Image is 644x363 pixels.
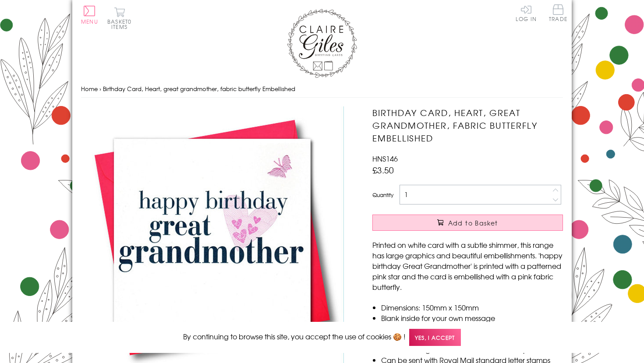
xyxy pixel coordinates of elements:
[372,153,398,164] span: HNS146
[409,329,461,346] span: Yes, I accept
[287,9,357,78] img: Claire Giles Greetings Cards
[372,240,563,292] p: Printed on white card with a subtle shimmer, this range has large graphics and beautiful embellis...
[81,80,563,98] nav: breadcrumbs
[81,18,98,25] span: Menu
[549,4,567,21] span: Trade
[381,313,563,323] li: Blank inside for your own message
[372,191,393,199] label: Quantity
[549,4,567,23] a: Trade
[111,18,131,31] span: 0 items
[381,302,563,313] li: Dimensions: 150mm x 150mm
[372,106,563,144] h1: Birthday Card, Heart, great grandmother, fabric butterfly Embellished
[81,6,98,24] button: Menu
[448,219,498,227] span: Add to Basket
[81,85,98,93] a: Home
[107,7,131,29] button: Basket0 items
[516,4,537,21] a: Log In
[372,164,394,176] span: £3.50
[372,215,563,231] button: Add to Basket
[99,85,101,93] span: ›
[103,85,295,93] span: Birthday Card, Heart, great grandmother, fabric butterfly Embellished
